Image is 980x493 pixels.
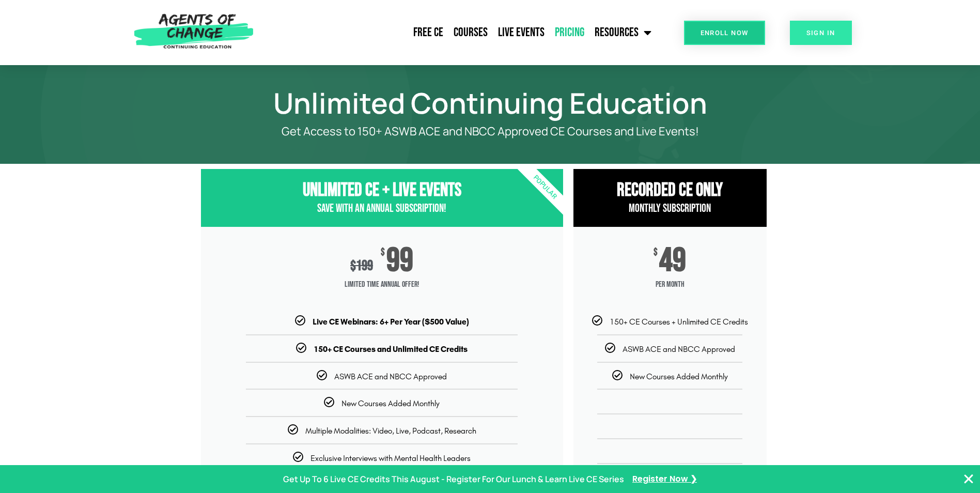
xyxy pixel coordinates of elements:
[381,248,385,258] span: $
[350,257,373,274] div: 199
[623,344,735,354] span: ASWB ACE and NBCC Approved
[493,20,550,45] a: Live Events
[314,344,468,354] b: 150+ CE Courses and Unlimited CE Credits
[654,248,658,258] span: $
[310,453,471,463] span: Exclusive Interviews with Mental Health Leaders
[659,248,686,274] span: 49
[790,21,852,45] a: SIGN IN
[334,372,447,381] span: ASWB ACE and NBCC Approved
[350,257,356,274] span: $
[259,20,657,45] nav: Menu
[632,472,697,487] a: Register Now ❯
[485,128,604,247] div: Popular
[386,248,413,274] span: 99
[313,317,469,327] b: Live CE Webinars: 6+ Per Year ($500 Value)
[806,29,835,36] span: SIGN IN
[448,20,493,45] a: Courses
[196,91,785,115] h1: Unlimited Continuing Education
[237,125,743,138] p: Get Access to 150+ ASWB ACE and NBCC Approved CE Courses and Live Events!
[408,20,448,45] a: Free CE
[201,274,563,295] span: Limited Time Annual Offer!
[629,202,711,215] span: Monthly Subscription
[341,398,440,408] span: New Courses Added Monthly
[630,372,728,381] span: New Courses Added Monthly
[962,473,975,485] button: Close Banner
[317,202,446,215] span: Save with an Annual Subscription!
[573,179,767,202] h3: RECORDED CE ONly
[589,20,657,45] a: Resources
[701,29,749,36] span: Enroll Now
[610,317,748,327] span: 150+ CE Courses + Unlimited CE Credits
[684,21,765,45] a: Enroll Now
[573,274,767,295] span: per month
[201,179,563,202] h3: Unlimited CE + Live Events
[550,20,589,45] a: Pricing
[283,472,624,487] p: Get Up To 6 Live CE Credits This August - Register For Our Lunch & Learn Live CE Series
[305,426,476,436] span: Multiple Modalities: Video, Live, Podcast, Research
